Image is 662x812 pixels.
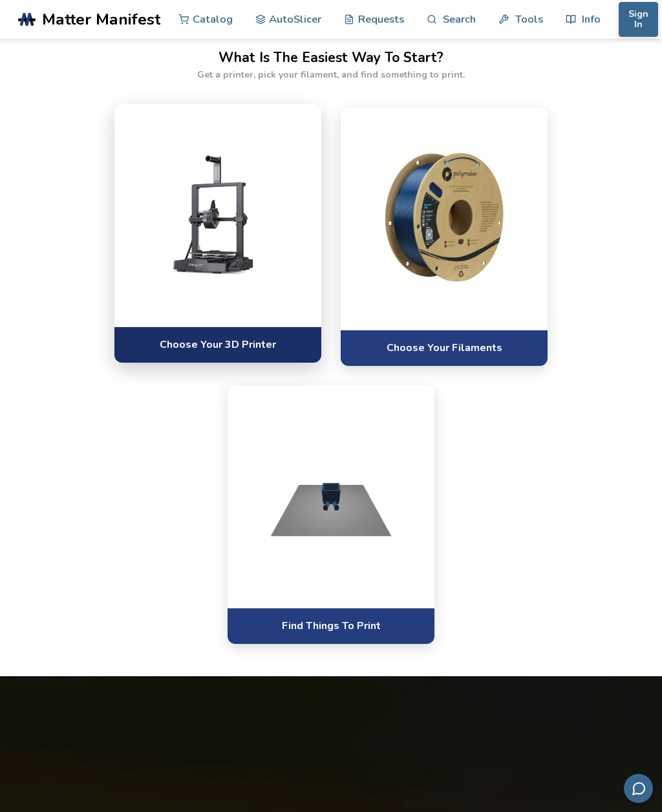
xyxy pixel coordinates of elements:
[341,330,548,365] a: Choose Your Filaments
[197,68,465,81] p: Get a printer, pick your filament, and find something to print.
[114,326,321,362] a: Choose Your 3D Printer
[219,48,443,68] h2: What Is The Easiest Way To Start?
[245,431,418,560] img: Select materials
[624,774,653,803] button: Send feedback via email
[619,2,658,37] button: Sign In
[132,149,304,279] img: Choose a printer
[228,608,434,643] a: Find Things To Print
[358,153,531,282] img: Pick software
[42,10,160,28] span: Matter Manifest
